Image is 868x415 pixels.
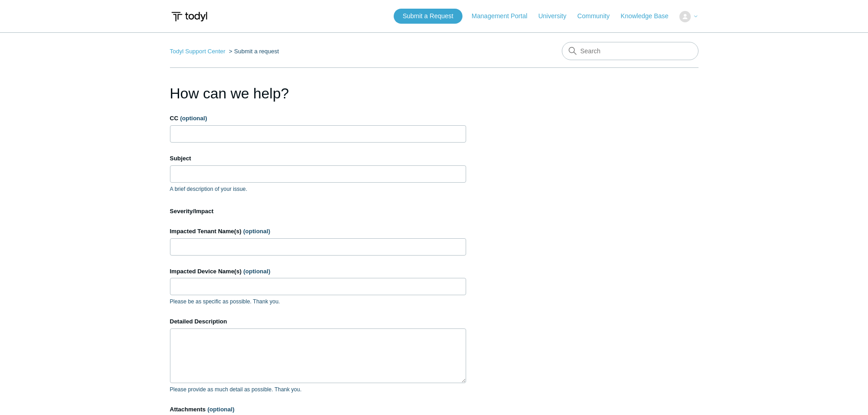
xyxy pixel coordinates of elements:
a: Todyl Support Center [170,48,226,55]
a: Submit a Request [394,9,462,24]
label: Impacted Tenant Name(s) [170,227,466,236]
input: Search [562,42,699,60]
a: Community [577,11,619,21]
img: Todyl Support Center Help Center home page [170,8,209,25]
h1: How can we help? [170,82,466,104]
a: Knowledge Base [621,11,678,21]
a: University [538,11,575,21]
p: Please provide as much detail as possible. Thank you. [170,385,466,394]
span: (optional) [243,268,270,275]
label: CC [170,114,466,123]
label: Attachments [170,405,466,414]
label: Subject [170,154,466,163]
label: Impacted Device Name(s) [170,267,466,276]
span: (optional) [180,115,207,122]
label: Detailed Description [170,317,466,326]
a: Management Portal [472,11,536,21]
p: Please be as specific as possible. Thank you. [170,297,466,306]
p: A brief description of your issue. [170,185,466,193]
li: Todyl Support Center [170,48,227,55]
li: Submit a request [227,48,279,55]
span: (optional) [207,406,234,413]
label: Severity/Impact [170,207,466,216]
span: (optional) [243,228,270,235]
